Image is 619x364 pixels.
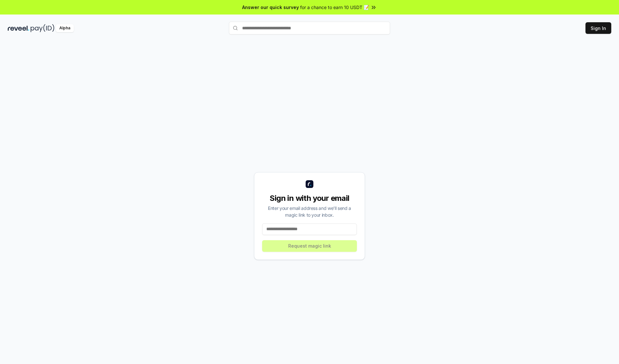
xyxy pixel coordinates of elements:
div: Enter your email address and we’ll send a magic link to your inbox. [262,205,357,218]
div: Alpha [56,24,74,32]
span: for a chance to earn 10 USDT 📝 [300,4,369,11]
span: Answer our quick survey [242,4,299,11]
img: logo_small [306,180,313,188]
img: pay_id [31,24,54,32]
div: Sign in with your email [262,193,357,203]
img: reveel_dark [8,24,29,32]
button: Sign In [585,22,611,34]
